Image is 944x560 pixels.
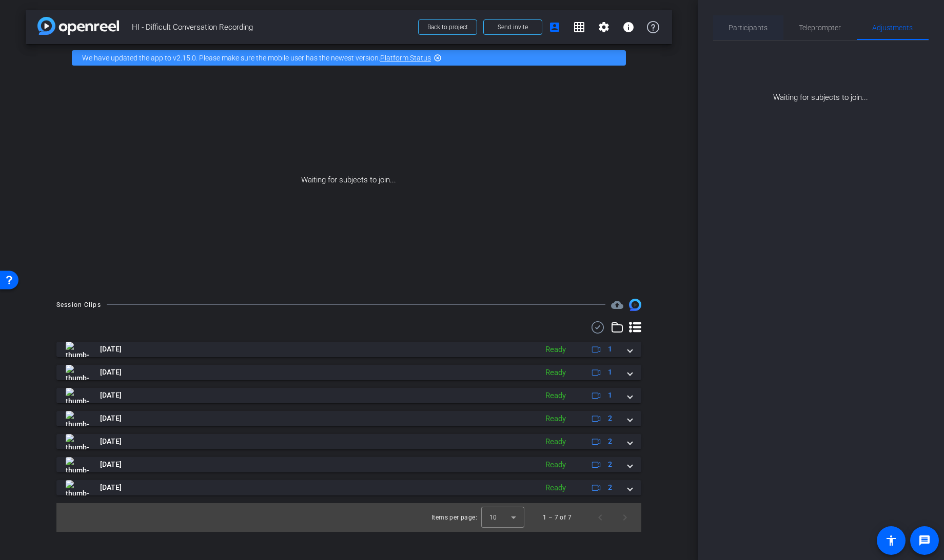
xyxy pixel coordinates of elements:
[918,534,931,547] mat-icon: message
[608,367,612,378] span: 1
[56,411,641,426] mat-expansion-panel-header: thumb-nail[DATE]Ready2
[548,21,561,33] mat-icon: account_box
[540,344,571,356] div: Ready
[713,40,929,103] div: Waiting for subjects to join...
[66,457,89,472] img: thumb-nail
[540,367,571,379] div: Ready
[540,390,571,402] div: Ready
[72,50,626,66] div: We have updated the app to v2.15.0. Please make sure the mobile user has the newest version.
[613,505,637,530] button: Next page
[540,482,571,494] div: Ready
[608,459,612,470] span: 2
[56,365,641,380] mat-expansion-panel-header: thumb-nail[DATE]Ready1
[37,17,119,35] img: app-logo
[56,434,641,449] mat-expansion-panel-header: thumb-nail[DATE]Ready2
[100,390,122,401] span: [DATE]
[498,23,528,31] span: Send invite
[799,24,841,31] span: Teleprompter
[100,413,122,424] span: [DATE]
[380,54,431,62] a: Platform Status
[66,388,89,403] img: thumb-nail
[588,505,613,530] button: Previous page
[434,54,442,62] mat-icon: highlight_off
[66,365,89,380] img: thumb-nail
[598,21,610,33] mat-icon: settings
[611,299,623,311] span: Destinations for your clips
[483,19,542,35] button: Send invite
[573,21,585,33] mat-icon: grid_on
[100,344,122,355] span: [DATE]
[608,390,612,401] span: 1
[100,367,122,378] span: [DATE]
[100,436,122,447] span: [DATE]
[608,482,612,493] span: 2
[66,411,89,426] img: thumb-nail
[66,342,89,357] img: thumb-nail
[729,24,768,31] span: Participants
[873,24,913,31] span: Adjustments
[622,21,635,33] mat-icon: info
[427,24,468,31] span: Back to project
[608,344,612,355] span: 1
[540,459,571,471] div: Ready
[431,512,477,523] div: Items per page:
[26,72,672,288] div: Waiting for subjects to join...
[540,436,571,448] div: Ready
[56,388,641,403] mat-expansion-panel-header: thumb-nail[DATE]Ready1
[608,436,612,447] span: 2
[629,299,641,311] img: Session clips
[132,17,412,37] span: HI - Difficult Conversation Recording
[418,19,477,35] button: Back to project
[100,459,122,470] span: [DATE]
[100,482,122,493] span: [DATE]
[66,480,89,495] img: thumb-nail
[56,342,641,357] mat-expansion-panel-header: thumb-nail[DATE]Ready1
[885,534,897,547] mat-icon: accessibility
[543,512,572,523] div: 1 – 7 of 7
[608,413,612,424] span: 2
[66,434,89,449] img: thumb-nail
[540,413,571,425] div: Ready
[611,299,623,311] mat-icon: cloud_upload
[56,300,101,310] div: Session Clips
[56,480,641,495] mat-expansion-panel-header: thumb-nail[DATE]Ready2
[56,457,641,472] mat-expansion-panel-header: thumb-nail[DATE]Ready2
